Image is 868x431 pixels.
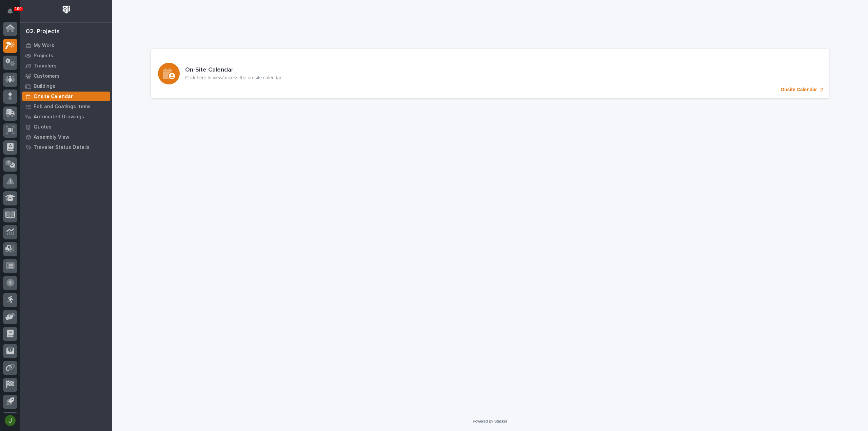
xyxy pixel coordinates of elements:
a: Onsite Calendar [20,91,112,101]
p: Travelers [34,63,57,69]
p: Customers [34,73,60,79]
p: Traveler Status Details [34,144,90,151]
button: Notifications [3,4,17,18]
p: Buildings [34,83,55,90]
a: Assembly View [20,132,112,142]
a: Onsite Calendar [151,49,829,98]
h3: On-Site Calendar [185,66,282,74]
p: 100 [15,6,22,11]
p: Quotes [34,124,52,130]
p: Assembly View [34,134,69,140]
div: Notifications100 [8,8,17,19]
a: Traveler Status Details [20,142,112,152]
p: Onsite Calendar [34,94,73,100]
p: Onsite Calendar [781,87,817,93]
a: Quotes [20,122,112,132]
a: Buildings [20,81,112,91]
a: Powered By Stacker [473,419,507,423]
a: Projects [20,51,112,61]
p: Fab and Coatings Items [34,104,91,110]
p: Projects [34,53,53,59]
p: Click here to view/access the on-site calendar. [185,75,282,81]
p: Automated Drawings [34,114,84,120]
img: Workspace Logo [60,3,73,16]
a: Fab and Coatings Items [20,101,112,112]
div: 02. Projects [26,28,60,36]
a: Travelers [20,61,112,71]
a: Customers [20,71,112,81]
a: My Work [20,40,112,51]
p: My Work [34,43,54,49]
button: users-avatar [3,413,17,428]
a: Automated Drawings [20,112,112,122]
